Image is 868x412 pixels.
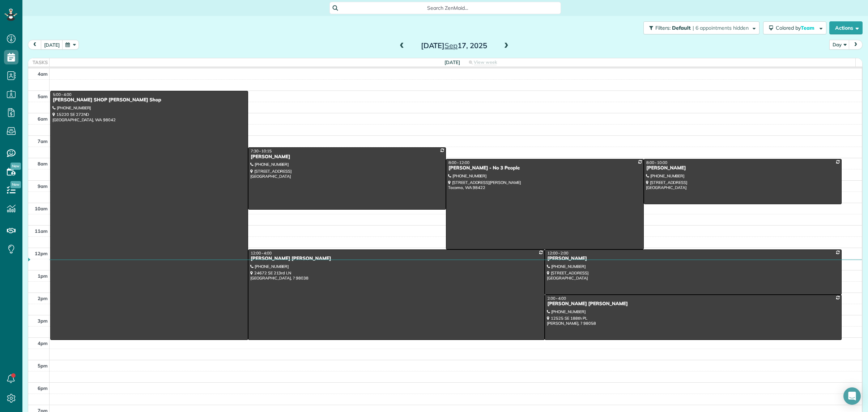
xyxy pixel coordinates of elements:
[250,154,444,160] div: [PERSON_NAME]
[10,181,21,188] span: New
[35,228,48,234] span: 11am
[829,21,863,34] button: Actions
[38,273,48,279] span: 1pm
[38,340,48,346] span: 4pm
[251,251,272,256] span: 12:00 - 4:00
[41,40,63,50] button: [DATE]
[38,161,48,167] span: 8am
[843,387,861,405] div: Open Intercom Messenger
[776,25,817,31] span: Colored by
[251,148,272,154] span: 7:30 - 10:15
[849,40,863,50] button: next
[35,206,48,211] span: 10am
[38,138,48,144] span: 7am
[444,59,460,65] span: [DATE]
[28,58,50,67] th: Tasks
[643,21,759,34] button: Filters: Default | 6 appointments hidden
[38,363,48,369] span: 5pm
[38,318,48,324] span: 3pm
[52,97,246,103] div: [PERSON_NAME] SHOP [PERSON_NAME] Shop
[10,163,21,170] span: New
[672,25,691,31] span: Default
[38,71,48,77] span: 4am
[763,21,826,34] button: Colored byTeam
[250,256,542,262] div: [PERSON_NAME] [PERSON_NAME]
[829,40,850,50] button: Day
[547,256,839,262] div: [PERSON_NAME]
[38,385,48,391] span: 6pm
[409,42,499,50] h2: [DATE] 17, 2025
[448,160,469,165] span: 8:00 - 12:00
[640,21,759,34] a: Filters: Default | 6 appointments hidden
[38,183,48,189] span: 9am
[35,251,48,256] span: 12pm
[693,25,749,31] span: | 6 appointments hidden
[38,295,48,301] span: 2pm
[646,165,839,171] div: [PERSON_NAME]
[547,296,566,301] span: 2:00 - 4:00
[801,25,816,31] span: Team
[646,160,667,165] span: 8:00 - 10:00
[38,116,48,122] span: 6am
[53,92,72,97] span: 5:00 - 4:00
[38,93,48,99] span: 5am
[448,165,642,171] div: [PERSON_NAME] - No 3 People
[655,25,671,31] span: Filters:
[474,59,497,65] span: View week
[547,301,839,307] div: [PERSON_NAME] [PERSON_NAME]
[28,40,42,50] button: prev
[547,251,568,256] span: 12:00 - 2:00
[444,41,458,50] span: Sep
